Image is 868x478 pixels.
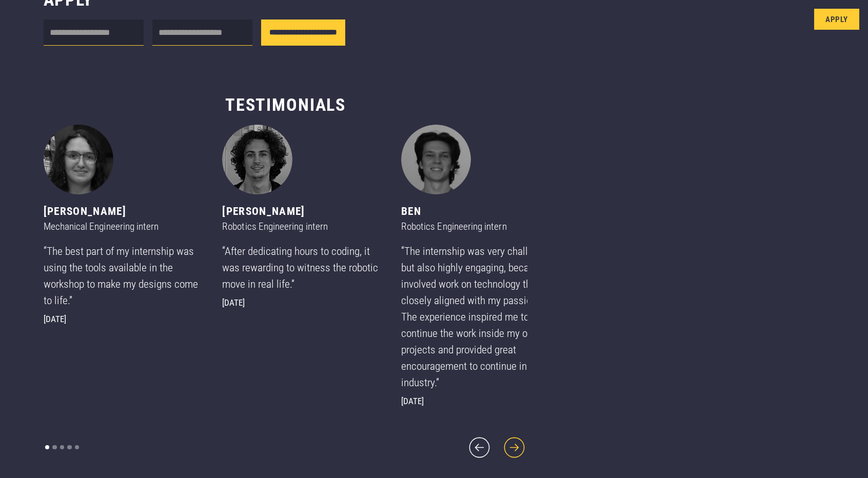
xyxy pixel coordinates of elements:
[222,125,384,310] div: 2 of 5
[44,203,205,220] div: [PERSON_NAME]
[401,243,563,391] div: “The internship was very challenging, but also highly engaging, because it involved work on techn...
[401,203,563,220] div: Ben
[67,445,72,450] div: Show slide 4 of 5
[52,445,57,450] div: Show slide 2 of 5
[44,125,205,326] div: 1 of 5
[44,125,113,194] img: Tina - Mechanical Engineering intern
[466,434,492,461] div: previous slide
[222,243,384,292] div: “After dedicating hours to coding, it was rewarding to witness the robotic move in real life.”
[44,313,205,326] div: [DATE]
[401,125,563,408] div: 3 of 5
[501,434,527,461] div: next slide
[45,445,50,450] div: Show slide 1 of 5
[44,125,528,461] div: carousel
[222,296,384,310] div: [DATE]
[401,220,563,234] div: Robotics Engineering intern
[44,220,205,234] div: Mechanical Engineering intern
[814,9,859,30] a: Apply
[44,19,345,50] form: Internship form
[222,125,292,194] img: Jack - Robotics Engineering intern
[401,395,563,408] div: [DATE]
[222,203,384,220] div: [PERSON_NAME]
[60,445,65,450] div: Show slide 3 of 5
[75,445,80,450] div: Show slide 5 of 5
[222,220,384,234] div: Robotics Engineering intern
[401,125,471,194] img: Ben - Robotics Engineering intern
[44,243,205,309] div: “The best part of my internship was using the tools available in the workshop to make my designs ...
[44,94,528,116] h3: Testimonials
